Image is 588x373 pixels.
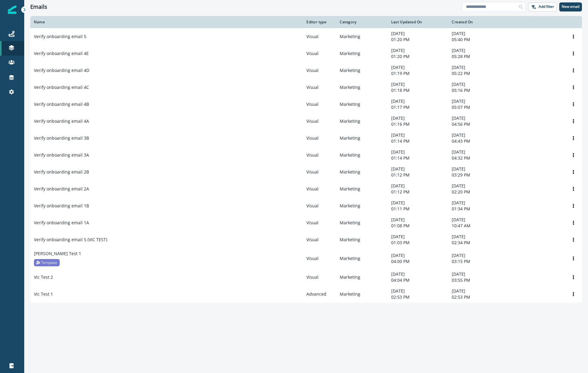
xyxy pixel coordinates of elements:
p: [DATE] [452,271,505,277]
p: [DATE] [391,64,444,70]
img: Inflection [8,5,16,14]
a: Verify onboarding email 4AVisualMarketing[DATE]01:16 PM[DATE]04:56 PMOptions [30,113,582,130]
button: Options [569,218,578,227]
td: Marketing [336,180,388,197]
p: Verify onboarding email 5 [34,34,86,40]
p: 04:00 PM [391,258,444,264]
p: 01:12 PM [391,172,444,178]
div: Created On [452,20,505,24]
p: Add filter [539,5,554,9]
td: Marketing [336,164,388,180]
td: Marketing [336,62,388,79]
p: [DATE] [452,64,505,70]
a: Verify onboarding email 5 (VIC TEST)VisualMarketing[DATE]01:03 PM[DATE]02:34 PMOptions [30,231,582,248]
p: 04:43 PM [452,138,505,144]
p: [DATE] [391,166,444,172]
p: 01:18 PM [391,87,444,93]
a: Verify onboarding email 1BVisualMarketing[DATE]01:11 PM[DATE]01:34 PMOptions [30,197,582,214]
button: Options [569,66,578,75]
p: Verify onboarding email 1B [34,203,89,209]
a: Verify onboarding email 4DVisualMarketing[DATE]01:19 PM[DATE]05:22 PMOptions [30,62,582,79]
p: [DATE] [391,252,444,258]
td: Visual [303,197,336,214]
p: 01:20 PM [391,54,444,60]
button: Options [569,100,578,109]
p: Vic Test 1 [34,291,53,297]
p: [DATE] [391,217,444,223]
p: Verify onboarding email 3A [34,152,89,158]
td: Visual [303,62,336,79]
p: Verify onboarding email 4A [34,118,89,124]
td: Marketing [336,269,388,286]
p: [DATE] [391,183,444,189]
button: Options [569,290,578,299]
p: [DATE] [452,217,505,223]
p: 04:56 PM [452,121,505,127]
p: [DATE] [391,81,444,87]
p: 02:20 PM [452,189,505,195]
td: Marketing [336,113,388,130]
p: [DATE] [452,115,505,121]
button: New email [559,2,582,11]
p: [DATE] [452,47,505,54]
p: [DATE] [391,47,444,54]
p: 01:03 PM [391,240,444,246]
p: [DATE] [391,98,444,104]
p: Verify onboarding email 4E [34,50,89,57]
p: 02:53 PM [391,294,444,300]
div: Name [34,20,299,24]
p: 01:08 PM [391,223,444,229]
p: [DATE] [452,234,505,240]
p: [DATE] [452,200,505,206]
p: Verify onboarding email 4D [34,67,89,73]
a: Verify onboarding email 2AVisualMarketing[DATE]01:12 PM[DATE]02:20 PMOptions [30,180,582,197]
a: Vic Test 1AdvancedMarketing[DATE]02:53 PM[DATE]02:53 PMOptions [30,286,582,303]
a: Verify onboarding email 4EVisualMarketing[DATE]01:20 PM[DATE]05:28 PMOptions [30,45,582,62]
p: 01:17 PM [391,104,444,110]
p: Verify onboarding email 2B [34,169,89,175]
p: [DATE] [452,98,505,104]
p: 05:40 PM [452,37,505,43]
div: Last Updated On [391,20,444,24]
p: 03:29 PM [452,172,505,178]
div: Category [340,20,384,24]
td: Visual [303,231,336,248]
p: [DATE] [452,183,505,189]
p: Verify onboarding email 5 (VIC TEST) [34,237,107,243]
button: Options [569,117,578,126]
p: [DATE] [391,288,444,294]
p: [DATE] [452,288,505,294]
p: 03:55 PM [452,277,505,283]
button: Options [569,83,578,92]
h1: Emails [30,4,47,10]
p: [DATE] [452,252,505,258]
td: Visual [303,214,336,231]
p: 05:16 PM [452,87,505,93]
button: Options [569,235,578,244]
p: 01:11 PM [391,206,444,212]
td: Visual [303,180,336,197]
button: Options [569,201,578,210]
button: Add filter [528,2,557,11]
button: Options [569,49,578,58]
p: [DATE] [452,132,505,138]
button: Options [569,167,578,177]
p: 03:15 PM [452,258,505,264]
p: New email [562,5,580,9]
p: 01:20 PM [391,37,444,43]
p: 05:07 PM [452,104,505,110]
p: 01:19 PM [391,70,444,76]
td: Visual [303,113,336,130]
p: Verify onboarding email 4C [34,84,89,90]
td: Visual [303,147,336,164]
td: Marketing [336,197,388,214]
p: 01:16 PM [391,121,444,127]
p: [DATE] [452,149,505,155]
p: [DATE] [391,234,444,240]
td: Visual [303,96,336,113]
p: 04:04 PM [391,277,444,283]
td: Visual [303,269,336,286]
a: Verify onboarding email 2BVisualMarketing[DATE]01:12 PM[DATE]03:29 PMOptions [30,164,582,180]
td: Marketing [336,45,388,62]
td: Marketing [336,231,388,248]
